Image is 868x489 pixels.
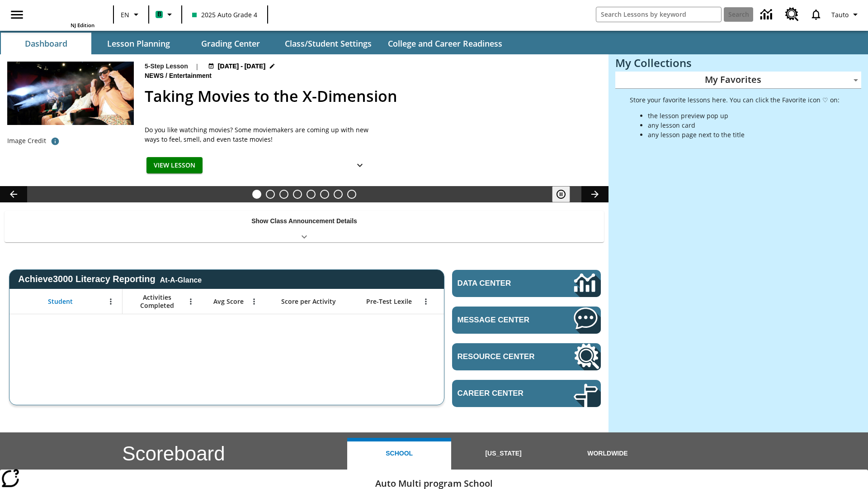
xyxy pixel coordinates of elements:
[281,297,336,306] span: Score per Activity
[648,130,840,139] li: any lesson page next to the title
[213,297,244,306] span: Avg Score
[185,33,276,54] button: Grading Center
[458,389,547,398] span: Career Center
[419,295,433,308] button: Open Menu
[366,297,412,306] span: Pre-Test Lexile
[347,438,451,470] button: School
[192,10,257,19] span: 2025 Auto Grade 4
[381,33,509,54] button: College and Career Readiness
[18,274,202,284] span: Achieve3000 Literacy Reporting
[117,6,146,23] button: Language: EN, Select a language
[48,297,73,306] span: Student
[630,95,840,105] p: Store your favorite lessons here. You can click the Favorite icon ♡ on:
[351,157,369,174] button: Show Details
[46,133,64,149] button: Photo credit: Photo by The Asahi Shimbun via Getty Images
[36,3,94,29] div: Home
[452,270,601,297] a: Data Center
[7,136,46,145] p: Image Credit
[1,33,91,54] button: Dashboard
[458,352,547,361] span: Resource Center
[266,190,275,199] button: Slide 2 Cars of the Future?
[320,190,329,199] button: Slide 6 Pre-release lesson
[145,85,598,108] h2: Taking Movies to the X-Dimension
[145,71,165,81] span: News
[165,72,167,79] span: /
[552,186,570,202] button: Pause
[648,120,840,130] li: any lesson card
[293,190,302,199] button: Slide 4 What's the Big Idea?
[828,6,864,23] button: Profile/Settings
[307,190,316,199] button: Slide 5 One Idea, Lots of Hard Work
[347,190,356,199] button: Slide 8 Sleepless in the Animal Kingdom
[152,6,179,23] button: Boost Class color is mint green. Change class color
[36,4,94,22] a: Home
[451,438,555,470] button: [US_STATE]
[251,216,357,226] p: Show Class Announcement Details
[127,293,187,310] span: Activities Completed
[458,316,547,325] span: Message Center
[195,62,199,71] span: |
[278,33,379,54] button: Class/Student Settings
[804,3,828,26] a: Notifications
[458,279,543,288] span: Data Center
[596,7,721,22] input: search field
[452,380,601,407] a: Career Center
[71,22,94,29] span: NJ Edition
[4,1,30,28] button: Open side menu
[93,33,184,54] button: Lesson Planning
[7,62,134,125] img: Panel in front of the seats sprays water mist to the happy audience at a 4DX-equipped theater.
[206,62,278,71] button: Aug 18 - Aug 24 Choose Dates
[334,190,343,199] button: Slide 7 Career Lesson
[252,190,261,199] button: Slide 1 Taking Movies to the X-Dimension
[145,62,188,71] p: 5-Step Lesson
[5,211,604,242] div: Show Class Announcement Details
[755,2,780,27] a: Data Center
[169,71,213,81] span: Entertainment
[780,2,804,27] a: Resource Center, Will open in new tab
[279,190,288,199] button: Slide 3 Do You Want Fries With That?
[615,72,861,89] div: My Favorites
[121,10,129,19] span: EN
[452,343,601,370] a: Resource Center, Will open in new tab
[104,295,118,308] button: Open Menu
[218,62,265,71] span: [DATE] - [DATE]
[247,295,261,308] button: Open Menu
[160,274,202,284] div: At-A-Glance
[552,186,579,202] div: Pause
[145,125,371,144] p: Do you like watching movies? Some moviemakers are coming up with new ways to feel, smell, and eve...
[157,9,161,20] span: B
[581,186,609,202] button: Lesson carousel, Next
[184,295,198,308] button: Open Menu
[556,438,660,470] button: Worldwide
[615,57,861,69] h3: My Collections
[831,10,849,19] span: Tauto
[452,307,601,334] a: Message Center
[648,111,840,120] li: the lesson preview pop up
[146,157,203,174] button: View Lesson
